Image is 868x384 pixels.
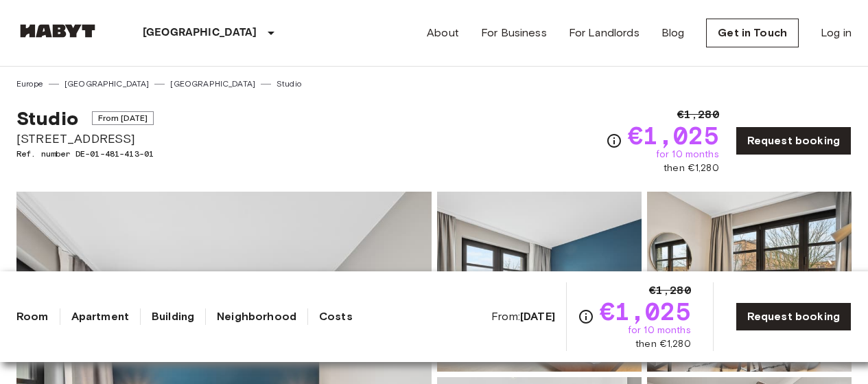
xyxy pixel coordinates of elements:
a: Get in Touch [706,19,799,47]
a: [GEOGRAPHIC_DATA] [64,78,150,90]
img: Picture of unit DE-01-481-413-01 [437,192,642,372]
span: Studio [16,106,78,130]
a: Studio [277,78,301,90]
span: for 10 months [628,324,691,337]
span: €1,025 [600,299,691,324]
a: Costs [319,308,353,325]
span: then €1,280 [664,161,719,175]
span: €1,280 [677,106,719,123]
a: For Landlords [569,25,640,41]
p: [GEOGRAPHIC_DATA] [143,25,257,41]
a: Blog [661,25,685,41]
span: for 10 months [656,148,719,161]
span: Ref. number DE-01-481-413-01 [16,148,154,160]
a: Europe [16,78,43,90]
svg: Check cost overview for full price breakdown. Please note that discounts apply to new joiners onl... [606,133,622,149]
img: Picture of unit DE-01-481-413-01 [647,192,852,372]
a: Room [16,308,49,325]
svg: Check cost overview for full price breakdown. Please note that discounts apply to new joiners onl... [578,308,594,325]
a: [GEOGRAPHIC_DATA] [170,78,255,90]
a: Request booking [736,126,852,155]
span: then €1,280 [635,337,691,351]
span: €1,280 [649,282,691,299]
span: [STREET_ADDRESS] [16,130,154,148]
a: For Business [481,25,547,41]
span: €1,025 [628,123,719,148]
a: Building [152,308,194,325]
img: Habyt [16,24,99,38]
span: From [DATE] [92,111,154,125]
span: From: [491,309,555,324]
a: Neighborhood [217,308,296,325]
a: About [427,25,459,41]
a: Log in [821,25,852,41]
a: Apartment [71,308,129,325]
a: Request booking [736,302,852,331]
b: [DATE] [520,310,555,323]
